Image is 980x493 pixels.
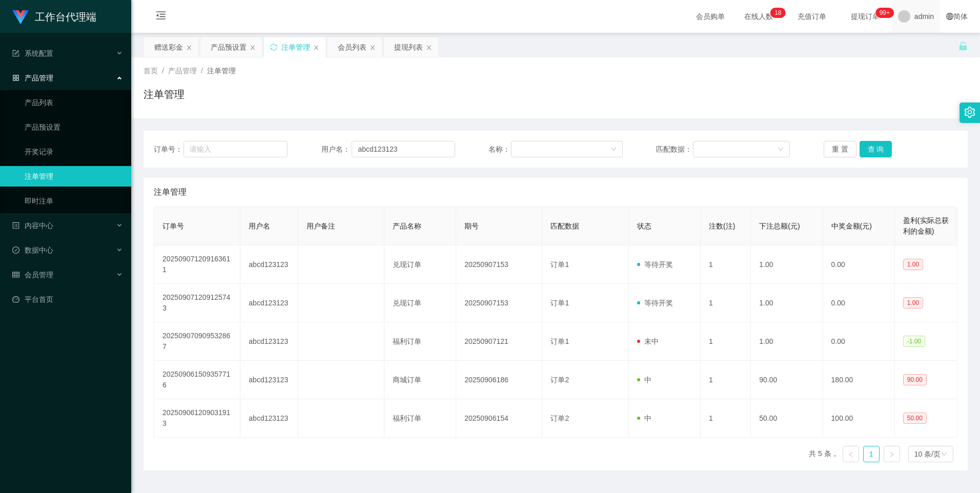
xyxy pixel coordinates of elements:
td: 1.00 [751,322,823,361]
span: 会员管理 [12,271,53,279]
td: 1 [701,322,751,361]
div: 会员列表 [338,37,366,57]
div: 注单管理 [281,37,310,57]
sup: 18 [770,8,785,18]
span: 订单1 [550,337,569,345]
button: 重 置 [824,141,856,157]
span: 中 [637,414,651,422]
td: 1.00 [751,245,823,284]
span: 产品管理 [12,74,53,82]
a: 注单管理 [25,166,123,187]
i: 图标: form [12,50,19,57]
td: 202509061209031913 [154,399,240,438]
td: abcd123123 [240,322,298,361]
td: abcd123123 [240,361,298,399]
td: 0.00 [823,245,895,284]
i: 图标: close [186,45,192,51]
i: 图标: close [250,45,256,51]
span: 等待开奖 [637,299,673,307]
span: 数据中心 [12,246,53,254]
i: 图标: setting [964,107,975,118]
button: 查 询 [860,141,892,157]
span: 产品管理 [168,67,197,75]
span: 订单1 [550,260,569,269]
span: 内容中心 [12,221,53,230]
td: 福利订单 [384,399,456,438]
i: 图标: close [313,45,319,51]
td: abcd123123 [240,245,298,284]
i: 图标: table [12,271,19,278]
a: 产品列表 [25,92,123,113]
a: 图标: dashboard平台首页 [12,289,123,310]
sup: 1107 [875,8,894,18]
td: 0.00 [823,322,895,361]
span: 用户名 [249,222,270,230]
td: abcd123123 [240,284,298,322]
span: 用户名： [321,144,352,155]
p: 1 [774,8,778,18]
span: 订单号： [154,144,183,155]
div: 产品预设置 [211,37,247,57]
p: 8 [778,8,782,18]
span: 等待开奖 [637,260,673,269]
td: 202509071209125743 [154,284,240,322]
h1: 注单管理 [144,87,185,102]
span: 匹配数据 [550,222,579,230]
img: logo.9652507e.png [12,10,29,25]
td: 100.00 [823,399,895,438]
i: 图标: close [370,45,376,51]
span: -1.00 [903,336,925,347]
span: 期号 [464,222,479,230]
td: abcd123123 [240,399,298,438]
span: 订单号 [162,222,184,230]
span: 90.00 [903,374,927,385]
td: 1 [701,399,751,438]
span: 未中 [637,337,659,345]
span: 1.00 [903,259,923,270]
span: 中 [637,376,651,384]
span: 充值订单 [792,13,831,20]
i: 图标: profile [12,222,19,229]
i: 图标: global [946,13,953,20]
div: 赠送彩金 [154,37,183,57]
span: 系统配置 [12,49,53,57]
td: 20250907121 [456,322,542,361]
span: 在线人数 [739,13,778,20]
i: 图标: menu-fold [144,1,178,33]
div: 10 条/页 [914,446,941,462]
span: 下注总额(元) [759,222,800,230]
td: 1 [701,361,751,399]
span: 用户备注 [307,222,335,230]
i: 图标: down [778,146,784,153]
i: 图标: check-circle-o [12,246,19,254]
div: 提现列表 [394,37,423,57]
input: 请输入 [352,141,455,157]
span: / [201,67,203,75]
td: 202509071209163611 [154,245,240,284]
i: 图标: down [610,146,617,153]
span: 注单管理 [154,186,187,198]
li: 下一页 [884,446,900,462]
span: 首页 [144,67,158,75]
span: 1.00 [903,297,923,309]
td: 商城订单 [384,361,456,399]
td: 兑现订单 [384,284,456,322]
a: 即时注单 [25,191,123,211]
td: 20250907153 [456,245,542,284]
a: 开奖记录 [25,141,123,162]
td: 202509070909532867 [154,322,240,361]
input: 请输入 [183,141,288,157]
i: 图标: unlock [958,42,968,51]
span: 状态 [637,222,651,230]
i: 图标: close [426,45,432,51]
span: 盈利(实际总获利的金额) [903,216,949,235]
a: 工作台代理端 [12,12,96,20]
span: 50.00 [903,413,927,424]
span: 订单2 [550,414,569,422]
td: 180.00 [823,361,895,399]
td: 1 [701,284,751,322]
span: 注数(注) [709,222,735,230]
a: 1 [864,446,879,462]
td: 20250906186 [456,361,542,399]
span: 名称： [488,144,511,155]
